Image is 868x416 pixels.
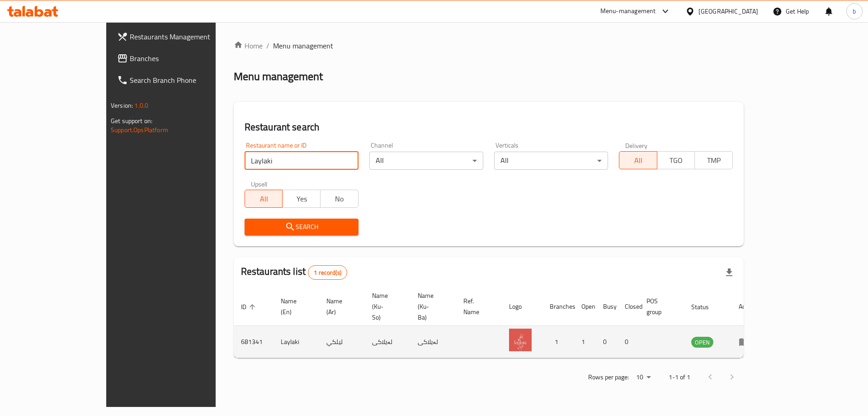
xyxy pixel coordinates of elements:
td: 681341 [234,326,274,358]
div: Export file [718,262,740,283]
nav: breadcrumb [234,40,744,51]
span: 1.0.0 [134,100,148,111]
span: b [853,6,856,16]
label: Delivery [625,142,648,148]
span: TGO [661,154,692,167]
span: TMP [698,154,729,167]
button: All [245,190,283,208]
a: Support.OpsPlatform [111,124,168,136]
span: Ref. Name [463,296,491,317]
span: Search [252,221,351,233]
span: No [324,192,355,206]
td: لەیلاکی [410,326,456,358]
th: Branches [542,287,574,326]
a: Search Branch Phone [110,69,251,91]
p: 1-1 of 1 [669,372,690,383]
span: Name (Ku-So) [372,290,400,323]
h2: Restaurant search [245,120,733,134]
span: Status [691,301,721,312]
h2: Menu management [234,69,323,84]
h2: Restaurants list [241,265,347,280]
span: Name (En) [281,296,308,317]
td: 0 [596,326,618,358]
span: Version: [111,100,133,111]
td: 1 [574,326,596,358]
a: Branches [110,48,251,69]
span: 1 record(s) [308,268,347,277]
a: Restaurants Management [110,26,251,48]
button: TMP [694,151,733,169]
button: Search [245,219,359,235]
span: ID [241,301,258,312]
div: All [494,152,608,170]
span: Name (Ku-Ba) [418,290,445,323]
li: / [266,40,269,51]
p: Rows per page: [588,372,629,383]
td: ليلكي [319,326,365,358]
span: All [623,154,654,167]
button: TGO [657,151,695,169]
td: 1 [542,326,574,358]
div: Rows per page: [632,371,654,384]
span: OPEN [691,337,713,348]
th: Action [731,287,763,326]
span: Menu management [273,40,333,51]
img: Laylaki [509,329,532,351]
button: All [619,151,657,169]
span: Search Branch Phone [130,75,244,86]
label: Upsell [251,181,268,187]
div: Total records count [308,265,347,280]
span: Name (Ar) [326,296,354,317]
span: All [249,192,279,206]
td: Laylaki [274,326,319,358]
th: Closed [618,287,639,326]
th: Logo [502,287,542,326]
input: Search for restaurant name or ID.. [245,152,359,170]
span: POS group [646,296,673,317]
td: لەیلاکی [365,326,410,358]
table: enhanced table [234,287,763,358]
th: Open [574,287,596,326]
th: Busy [596,287,618,326]
div: All [369,152,483,170]
span: Branches [130,53,244,64]
span: Yes [286,192,317,206]
td: 0 [618,326,639,358]
span: Get support on: [111,115,152,127]
div: [GEOGRAPHIC_DATA] [698,6,758,16]
button: No [320,190,359,208]
span: Restaurants Management [130,31,244,42]
div: Menu-management [600,6,656,17]
button: Yes [282,190,321,208]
